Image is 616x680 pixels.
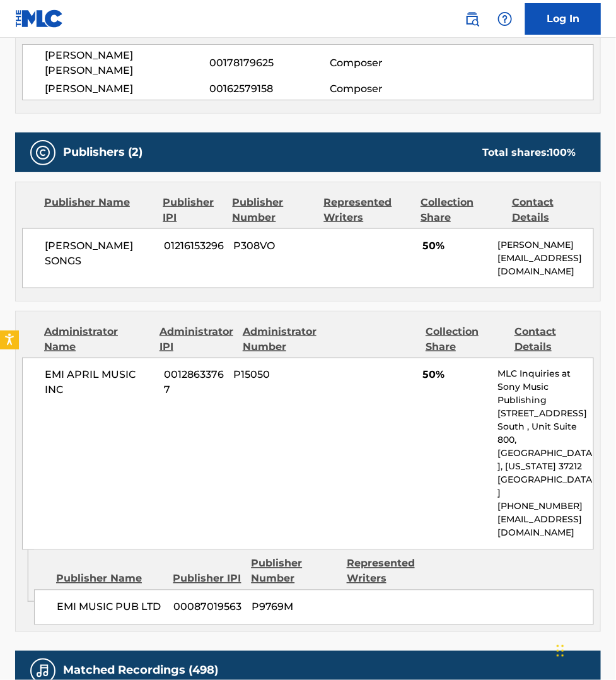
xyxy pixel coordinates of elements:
[234,368,317,383] span: P15050
[498,238,593,252] p: [PERSON_NAME]
[173,572,242,587] div: Publisher IPI
[460,6,485,32] a: Public Search
[324,195,412,225] div: Represented Writers
[465,11,480,26] img: search
[164,238,224,254] span: 01216153296
[498,474,593,500] p: [GEOGRAPHIC_DATA]
[492,6,518,32] div: Help
[44,324,150,355] div: Administrator Name
[233,195,315,225] div: Publisher Number
[498,500,593,513] p: [PHONE_NUMBER]
[497,11,513,26] img: help
[35,145,50,160] img: Publishers
[173,600,241,615] span: 00087019563
[482,145,576,160] div: Total shares:
[63,145,142,160] h5: Publishers (2)
[243,324,322,355] div: Administrator Number
[251,556,337,587] div: Publisher Number
[330,81,439,97] span: Composer
[56,572,164,587] div: Publisher Name
[164,368,224,398] span: 00128633767
[347,556,433,587] div: Represented Writers
[422,368,488,383] span: 50%
[63,664,218,678] h5: Matched Recordings (498)
[514,324,594,355] div: Contact Details
[498,368,593,407] p: MLC Inquiries at Sony Music Publishing
[512,195,594,225] div: Contact Details
[45,81,209,97] span: [PERSON_NAME]
[15,9,64,28] img: MLC Logo
[330,56,439,71] span: Composer
[45,368,154,398] span: EMI APRIL MUSIC INC
[163,195,223,225] div: Publisher IPI
[553,619,616,680] iframe: Chat Widget
[234,238,317,254] span: P308VO
[525,3,601,35] a: Log In
[252,600,337,615] span: P9769M
[45,48,209,78] span: [PERSON_NAME] [PERSON_NAME]
[421,195,503,225] div: Collection Share
[426,324,505,355] div: Collection Share
[209,56,330,71] span: 00178179625
[422,238,488,254] span: 50%
[498,407,593,447] p: [STREET_ADDRESS] South , Unit Suite 800,
[557,632,564,670] div: Drag
[160,324,233,355] div: Administrator IPI
[549,146,576,158] span: 100 %
[35,664,50,679] img: Matched Recordings
[498,252,593,278] p: [EMAIL_ADDRESS][DOMAIN_NAME]
[498,513,593,540] p: [EMAIL_ADDRESS][DOMAIN_NAME]
[57,600,164,615] span: EMI MUSIC PUB LTD
[498,447,593,474] p: [GEOGRAPHIC_DATA], [US_STATE] 37212
[44,195,153,225] div: Publisher Name
[45,238,154,269] span: [PERSON_NAME] SONGS
[209,81,330,97] span: 00162579158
